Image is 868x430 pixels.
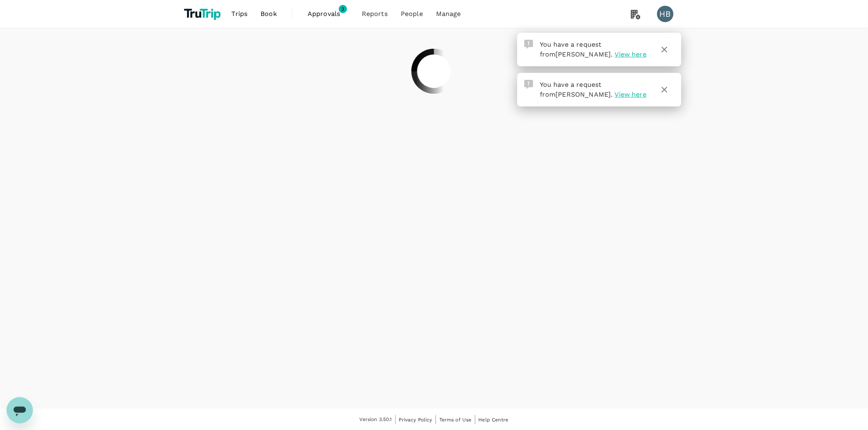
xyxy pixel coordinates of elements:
[181,5,225,23] img: TruTrip logo
[339,5,347,13] span: 3
[439,415,472,424] a: Terms of Use
[479,417,509,423] span: Help Centre
[540,81,613,98] span: You have a request from .
[615,91,646,98] span: View here
[401,9,423,19] span: People
[362,9,388,19] span: Reports
[7,397,33,423] iframe: Button to launch messaging window, conversation in progress
[524,40,533,49] img: Approval Request
[479,415,509,424] a: Help Centre
[540,41,613,58] span: You have a request from .
[657,6,674,22] div: HB
[260,9,277,19] span: Book
[439,417,472,423] span: Terms of Use
[524,80,533,89] img: Approval Request
[556,50,611,58] span: [PERSON_NAME]
[360,416,392,424] span: Version 3.50.1
[399,415,432,424] a: Privacy Policy
[556,91,611,98] span: [PERSON_NAME]
[615,50,646,58] span: View here
[308,9,349,19] span: Approvals
[436,9,461,19] span: Manage
[232,9,248,19] span: Trips
[399,417,432,423] span: Privacy Policy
